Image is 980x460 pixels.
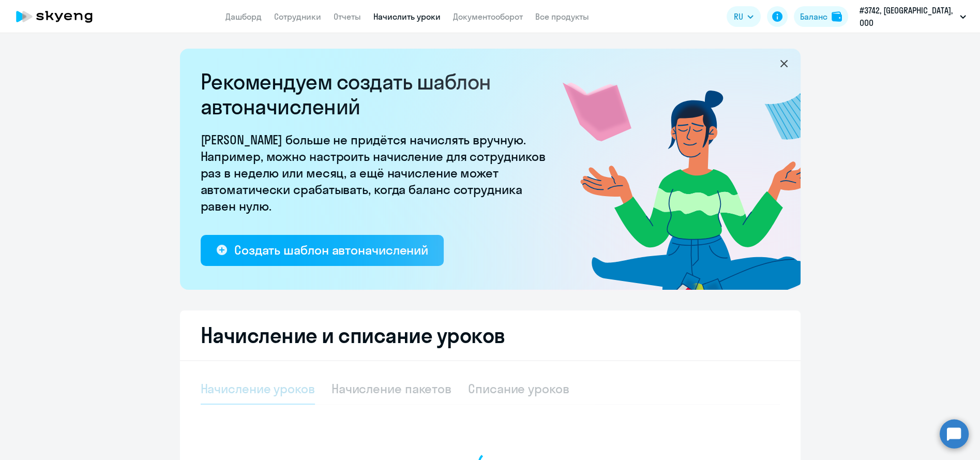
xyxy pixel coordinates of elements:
button: RU [727,6,761,27]
div: Создать шаблон автоначислений [234,242,428,258]
a: Отчеты [334,11,361,22]
a: Дашборд [225,11,262,22]
button: #3742, [GEOGRAPHIC_DATA], ООО [854,4,971,29]
div: Баланс [800,10,827,23]
a: Все продукты [535,11,589,22]
button: Балансbalance [794,6,848,27]
a: Документооборот [453,11,523,22]
a: Сотрудники [274,11,321,22]
h2: Начисление и списание уроков [201,323,780,348]
a: Начислить уроки [373,11,441,22]
p: [PERSON_NAME] больше не придётся начислять вручную. Например, можно настроить начисление для сотр... [201,131,552,214]
button: Создать шаблон автоначислений [201,235,444,266]
h2: Рекомендуем создать шаблон автоначислений [201,69,552,119]
img: balance [832,11,842,22]
span: RU [734,10,743,23]
p: #3742, [GEOGRAPHIC_DATA], ООО [860,4,956,29]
